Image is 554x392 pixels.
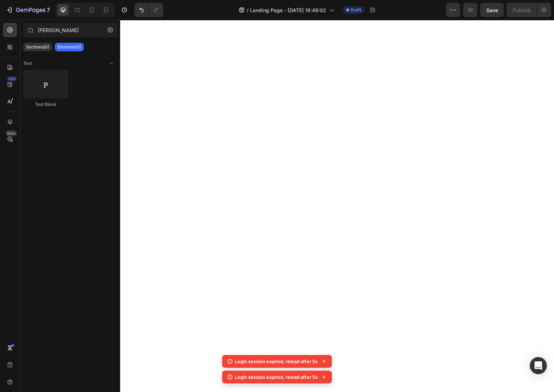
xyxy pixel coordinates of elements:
div: Undo/Redo [134,3,163,17]
div: Beta [5,130,17,136]
span: Save [486,7,498,13]
span: / [247,6,248,14]
span: Draft [350,7,361,13]
p: Login session expired, reload after 5s [235,373,318,381]
button: Save [480,3,504,17]
div: 450 [7,76,17,82]
p: Sections(0) [26,44,49,50]
span: Text [23,60,32,67]
div: Open Intercom Messenger [530,357,547,374]
p: Elements(1) [58,44,81,50]
span: Landing Page - [DATE] 18:49:02 [250,6,326,14]
p: 7 [47,6,50,14]
button: Publish [507,3,537,17]
iframe: Design area [120,20,554,392]
div: Text Block [23,101,68,108]
div: Publish [513,6,530,14]
input: Search Sections & Elements [23,23,117,37]
button: 7 [3,3,53,17]
p: Login session expired, reload after 5s [235,358,318,365]
span: Toggle open [106,58,117,69]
